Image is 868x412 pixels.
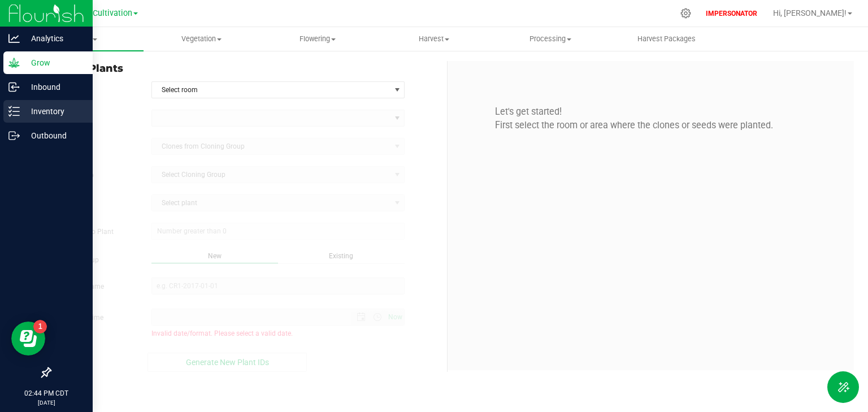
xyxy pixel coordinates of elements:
[152,82,390,98] span: Select room
[679,8,693,19] div: Manage settings
[701,8,762,19] p: IMPERSONATOR
[151,329,293,337] span: Invalid date/format. Please select a valid date.
[33,320,47,333] iframe: Resource center unread badge
[50,61,439,76] span: Create Plants
[147,353,307,372] button: Generate New Plant IDs
[261,34,376,44] span: Flowering
[144,34,259,44] span: Vegetation
[20,56,88,70] p: Grow
[208,252,222,260] span: New
[93,8,132,18] span: Cultivation
[8,81,20,93] inline-svg: Inbound
[260,27,376,51] a: Flowering
[609,27,725,51] a: Harvest Packages
[8,57,20,68] inline-svg: Grow
[622,34,711,44] span: Harvest Packages
[20,129,88,142] p: Outbound
[376,27,492,51] a: Harvest
[493,34,608,44] span: Processing
[20,32,88,45] p: Analytics
[144,27,260,51] a: Vegetation
[11,322,45,355] iframe: Resource center
[456,105,845,133] p: Let's get started! First select the room or area where the clones or seeds were planted.
[492,27,609,51] a: Processing
[186,358,269,367] span: Generate New Plant IDs
[5,398,88,407] p: [DATE]
[8,130,20,141] inline-svg: Outbound
[20,105,88,118] p: Inventory
[8,33,20,44] inline-svg: Analytics
[329,252,353,260] span: Existing
[8,106,20,117] inline-svg: Inventory
[827,371,859,403] button: Toggle Menu
[5,388,88,398] p: 02:44 PM CDT
[151,277,405,294] input: e.g. CR1-2017-01-01
[773,8,847,18] span: Hi, [PERSON_NAME]!
[376,34,492,44] span: Harvest
[20,80,88,94] p: Inbound
[390,82,404,98] span: select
